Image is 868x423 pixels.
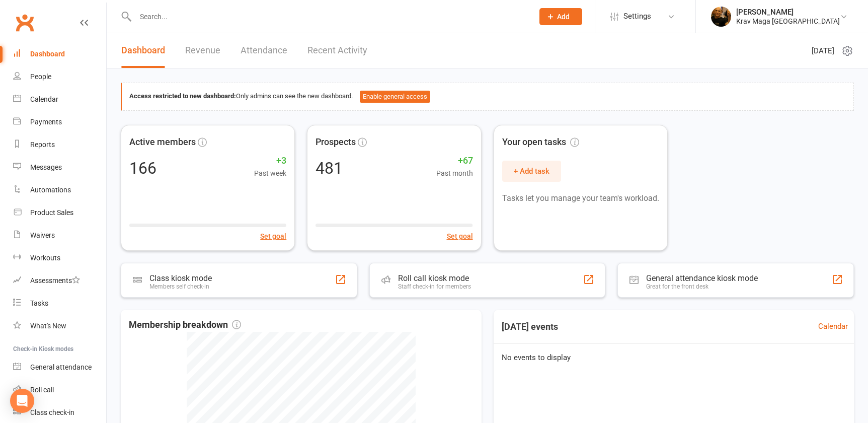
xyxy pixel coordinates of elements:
div: Product Sales [30,208,73,217]
div: Calendar [30,95,58,103]
a: What's New [13,315,106,337]
a: Dashboard [13,43,106,65]
a: People [13,65,106,88]
div: Waivers [30,231,55,239]
a: Automations [13,179,106,201]
a: Payments [13,111,106,133]
div: Staff check-in for members [398,283,471,290]
div: Class kiosk mode [149,273,212,283]
a: Messages [13,156,106,179]
a: Attendance [241,33,287,68]
div: What's New [30,322,66,330]
span: Past month [436,168,473,179]
div: Great for the front desk [646,283,758,290]
a: Tasks [13,292,106,315]
a: Waivers [13,224,106,247]
div: [PERSON_NAME] [736,8,840,17]
div: General attendance kiosk mode [646,273,758,283]
div: Class check-in [30,408,74,416]
div: Dashboard [30,50,65,58]
div: General attendance [30,363,92,371]
a: Calendar [818,320,848,332]
a: Reports [13,133,106,156]
a: Revenue [185,33,220,68]
a: Recent Activity [307,33,367,68]
div: Workouts [30,254,60,262]
div: Roll call kiosk mode [398,273,471,283]
button: Add [539,8,582,25]
div: Messages [30,163,62,171]
button: Enable general access [360,91,430,103]
div: Open Intercom Messenger [10,389,34,413]
button: Set goal [447,231,473,242]
div: Members self check-in [149,283,212,290]
img: thumb_image1537003722.png [711,7,731,27]
a: General attendance kiosk mode [13,356,106,379]
a: Clubworx [12,10,37,35]
p: Tasks let you manage your team's workload. [502,192,659,205]
div: No events to display [490,343,858,372]
span: Active members [129,135,196,150]
button: Set goal [260,231,286,242]
a: Workouts [13,247,106,269]
div: Payments [30,118,62,126]
a: Calendar [13,88,106,111]
div: Reports [30,140,55,149]
div: 166 [129,160,156,176]
span: Your open tasks [502,135,579,150]
a: Dashboard [121,33,165,68]
div: Roll call [30,386,54,394]
div: Automations [30,186,71,194]
strong: Access restricted to new dashboard: [129,92,236,100]
span: Past week [254,168,286,179]
div: 481 [315,160,343,176]
span: [DATE] [812,45,834,57]
span: Prospects [315,135,356,150]
span: Add [557,13,570,21]
span: Membership breakdown [129,318,241,332]
div: People [30,73,51,81]
div: Tasks [30,299,48,307]
input: Search... [132,10,526,24]
div: Krav Maga [GEOGRAPHIC_DATA] [736,17,840,26]
a: Roll call [13,379,106,401]
a: Product Sales [13,201,106,224]
span: +3 [254,154,286,168]
span: Settings [623,5,651,28]
div: Only admins can see the new dashboard. [129,91,846,103]
a: Assessments [13,269,106,292]
span: +67 [436,154,473,168]
button: + Add task [502,161,561,182]
div: Assessments [30,276,80,285]
h3: [DATE] events [494,318,566,336]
